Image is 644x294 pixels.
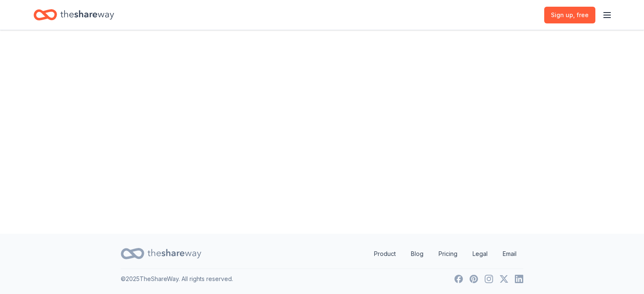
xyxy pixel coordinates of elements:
a: Legal [466,245,494,262]
nav: quick links [367,245,523,262]
a: Sign up, free [544,7,595,23]
span: Sign up [551,10,589,20]
a: Email [496,245,523,262]
a: Pricing [432,245,464,262]
span: , free [573,11,589,18]
a: Blog [404,245,430,262]
a: Home [34,5,114,25]
a: Product [367,245,402,262]
p: © 2025 TheShareWay. All rights reserved. [121,274,233,284]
